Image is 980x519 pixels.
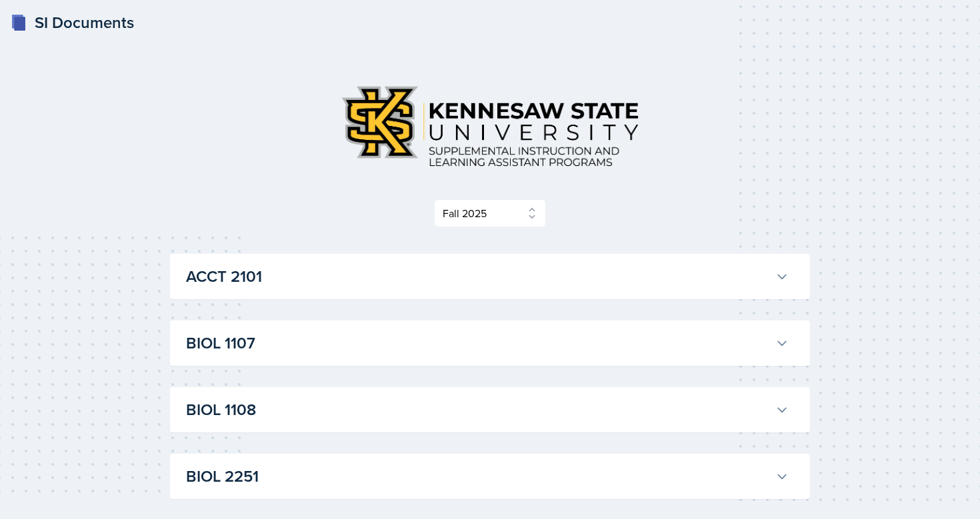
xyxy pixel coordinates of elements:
[330,75,650,178] img: Kennesaw State University
[186,264,770,288] h3: ACCT 2101
[183,328,791,358] button: BIOL 1107
[11,11,134,35] a: SI Documents
[186,331,770,355] h3: BIOL 1107
[186,398,770,422] h3: BIOL 1108
[183,262,791,291] button: ACCT 2101
[183,462,791,491] button: BIOL 2251
[186,464,770,488] h3: BIOL 2251
[183,395,791,424] button: BIOL 1108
